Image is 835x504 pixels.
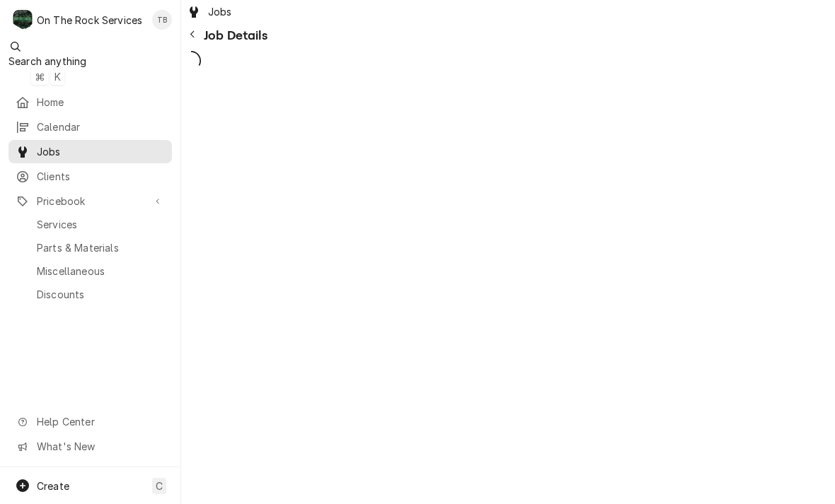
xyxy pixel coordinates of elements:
div: Todd Brady's Avatar [152,10,172,30]
a: Go to What's New [8,435,172,458]
a: Services [8,213,172,236]
span: K [54,69,61,84]
button: Search anything⌘K [8,40,86,85]
span: Services [37,217,165,232]
span: Jobs [37,144,165,159]
a: Clients [8,165,172,188]
span: Home [37,95,165,110]
a: Discounts [8,283,172,306]
a: Parts & Materials [8,236,172,259]
a: Miscellaneous [8,259,172,283]
span: ⌘ [35,69,45,84]
span: Miscellaneous [37,264,165,279]
span: Loading... [181,49,201,73]
div: O [13,10,33,30]
button: Navigate back [181,23,204,46]
div: TB [152,10,172,30]
span: What's New [37,439,163,454]
span: Job Details [204,28,267,42]
a: Home [8,90,172,114]
span: Clients [37,169,165,184]
span: Jobs [208,4,232,19]
a: Go to Help Center [8,410,172,433]
span: Pricebook [37,194,144,209]
div: On The Rock Services [37,13,142,28]
span: Help Center [37,414,163,429]
span: Parts & Materials [37,240,165,255]
div: On The Rock Services's Avatar [13,10,33,30]
span: Calendar [37,119,165,134]
a: Go to Pricebook [8,189,172,213]
a: Calendar [8,115,172,139]
span: Create [37,480,69,492]
span: Discounts [37,287,165,302]
span: Search anything [8,55,86,67]
a: Jobs [8,140,172,163]
span: C [156,479,163,493]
